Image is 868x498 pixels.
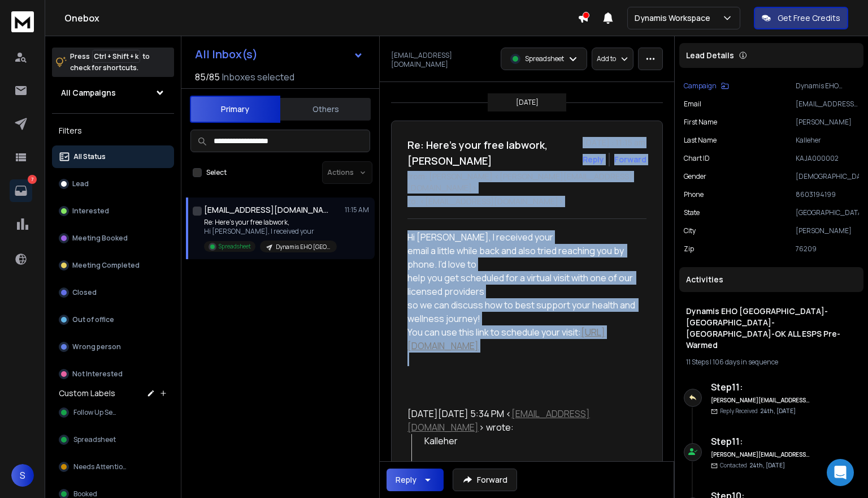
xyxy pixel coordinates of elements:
p: Zip [684,244,694,254]
p: Hi [PERSON_NAME], I received your [204,227,337,236]
p: [EMAIL_ADDRESS][DOMAIN_NAME] [391,51,494,69]
button: Follow Up Sent [52,401,174,424]
p: Email [684,100,701,109]
span: Spreadsheet [73,435,116,444]
label: Select [206,168,227,177]
span: 24th, [DATE] [760,407,796,415]
p: 11:15 AM [345,205,370,214]
p: First Name [684,118,717,127]
div: | [686,358,857,367]
h1: All Campaigns [61,87,116,98]
p: from: [PERSON_NAME] <[PERSON_NAME][EMAIL_ADDRESS][DOMAIN_NAME]> [407,171,646,194]
p: Dynamis EHO [GEOGRAPHIC_DATA]-[GEOGRAPHIC_DATA]-[GEOGRAPHIC_DATA]-OK ALL ESPS Pre-Warmed [276,243,330,251]
button: Get Free Credits [754,7,848,29]
button: Wrong person [52,336,174,358]
p: Contacted [720,461,785,470]
button: S [11,464,34,487]
p: Out of office [72,315,114,324]
p: to: <[EMAIL_ADDRESS][DOMAIN_NAME]> [407,196,646,207]
button: Primary [190,96,280,123]
p: Meeting Completed [72,261,140,270]
button: Forward [453,469,517,491]
button: All Status [52,145,174,168]
p: KAJA000002 [796,154,859,163]
p: Phone [684,190,704,199]
p: Meeting Booked [72,234,128,243]
button: All Inbox(s) [186,43,372,66]
p: Lead [72,179,89,188]
p: Wrong person [72,342,121,351]
button: Reply [387,469,444,491]
h6: Step 11 : [711,380,810,394]
a: 7 [10,179,32,202]
button: Campaign [684,81,729,91]
img: logo [11,11,34,32]
span: 11 Steps [686,357,709,367]
h1: Dynamis EHO [GEOGRAPHIC_DATA]-[GEOGRAPHIC_DATA]-[GEOGRAPHIC_DATA]-OK ALL ESPS Pre-Warmed [686,306,857,351]
button: Not Interested [52,363,174,385]
h3: Custom Labels [59,388,115,399]
p: Not Interested [72,370,123,379]
p: Campaign [684,81,717,91]
p: Press to check for shortcuts. [70,51,150,74]
h1: Re: Here's your free labwork, [PERSON_NAME] [407,137,576,169]
span: 24th, [DATE] [749,461,785,469]
h1: Onebox [64,11,578,25]
h1: All Inbox(s) [195,49,258,60]
button: Needs Attention [52,456,174,478]
span: 106 days in sequence [713,357,778,367]
p: State [684,208,700,217]
span: Ctrl + Shift + k [92,50,140,63]
button: Meeting Completed [52,254,174,277]
h6: [PERSON_NAME][EMAIL_ADDRESS][DOMAIN_NAME] [711,396,810,405]
button: Reply [583,154,604,165]
p: Closed [72,288,97,297]
h6: [PERSON_NAME][EMAIL_ADDRESS][DOMAIN_NAME] [711,450,810,459]
p: Spreadsheet [525,54,564,63]
button: All Campaigns [52,81,174,104]
p: Re: Here's your free labwork, [204,218,337,227]
p: Chart ID [684,154,710,163]
button: Spreadsheet [52,428,174,451]
p: 8603194199 [796,190,859,199]
p: Dynamis EHO [GEOGRAPHIC_DATA]-[GEOGRAPHIC_DATA]-[GEOGRAPHIC_DATA]-OK ALL ESPS Pre-Warmed [796,81,859,91]
button: Out of office [52,308,174,331]
h1: [EMAIL_ADDRESS][DOMAIN_NAME] [204,204,328,216]
span: Needs Attention [73,462,127,471]
p: Interested [72,207,109,216]
span: Follow Up Sent [73,408,120,417]
p: Spreadsheet [219,242,251,251]
div: You can use this link to schedule your visit: [407,325,637,353]
p: [GEOGRAPHIC_DATA] [796,208,859,217]
div: Reply [396,474,416,486]
h6: Step 11 : [711,435,810,448]
p: All Status [73,152,106,161]
p: [DATE] : 11:15 am [583,137,646,148]
h3: Inboxes selected [222,70,294,84]
div: Activities [679,267,863,292]
p: Get Free Credits [778,12,840,24]
h3: Filters [52,123,174,139]
p: Reply Received [720,407,796,415]
div: [DATE][DATE] 5:34 PM < > wrote: [407,407,637,434]
button: Lead [52,173,174,195]
p: 7 [28,175,37,184]
p: Last Name [684,136,717,145]
p: [DEMOGRAPHIC_DATA] [796,172,859,181]
p: [PERSON_NAME] [796,118,859,127]
span: 85 / 85 [195,70,220,84]
p: 76209 [796,244,859,254]
div: Forward [614,154,646,165]
p: [PERSON_NAME] [796,226,859,235]
p: Add to [597,54,616,63]
div: Hi [PERSON_NAME], I received your email a little while back and also tried reaching you by phone.... [407,230,637,325]
button: Interested [52,200,174,222]
p: Lead Details [686,50,734,61]
button: Closed [52,281,174,304]
p: [EMAIL_ADDRESS][DOMAIN_NAME] [796,100,859,109]
p: City [684,226,696,235]
p: Kalleher [796,136,859,145]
